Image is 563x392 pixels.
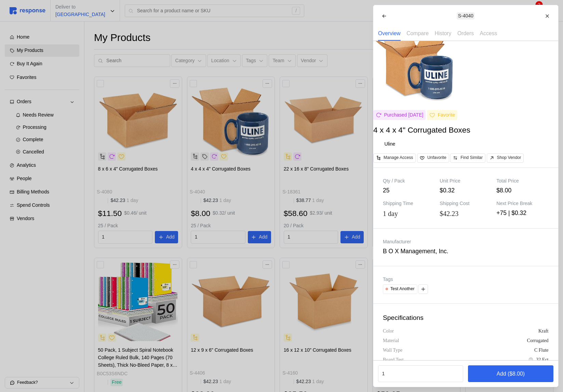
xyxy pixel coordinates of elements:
[383,200,435,207] div: Shipping Time
[538,327,548,335] div: Kraft
[383,208,398,219] div: 1 day
[480,29,497,38] p: Access
[383,247,463,256] div: B O X Management, Inc.
[383,276,549,283] div: Tags
[373,23,455,105] img: S-4040
[440,208,458,219] div: $42.23
[373,153,416,163] button: Manage Access
[536,356,548,363] div: 32 Ect
[496,177,548,185] div: Total Price
[496,369,524,378] p: Add ($8.00)
[527,337,548,344] div: Corrugated
[440,200,492,207] div: Shipping Cost
[496,208,548,218] div: +75 | $0.32
[383,347,402,354] div: Wall Type
[496,200,548,207] div: Next Price Break
[438,111,455,119] p: Favorite
[427,155,446,161] p: Unfavorite
[383,356,404,363] div: Board Test
[534,347,548,354] div: C Flute
[486,153,524,163] button: Shop Vendor
[496,186,548,195] div: $8.00
[460,155,483,161] p: Find Similar
[468,365,553,382] button: Add ($8.00)
[390,286,415,292] p: Test Another
[384,155,413,161] p: Manage Access
[383,313,549,323] h3: Specifications
[383,327,394,335] div: Color
[457,29,473,38] p: Orders
[497,155,521,161] p: Shop Vendor
[440,177,492,185] div: Unit Price
[378,29,401,38] p: Overview
[382,368,459,380] input: Qty
[383,238,463,246] div: Manufacturer
[384,111,423,119] p: Purchased [DATE]
[373,125,558,135] h2: 4 x 4 x 4" Corrugated Boxes
[450,153,485,163] button: Find Similar
[383,186,435,195] div: 25
[383,337,399,344] div: Material
[383,177,435,185] div: Qty / Pack
[417,153,449,163] button: Unfavorite
[440,186,492,195] div: $0.32
[384,140,395,148] p: Uline
[458,12,473,20] p: S-4040
[434,29,451,38] p: History
[406,29,429,38] p: Compare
